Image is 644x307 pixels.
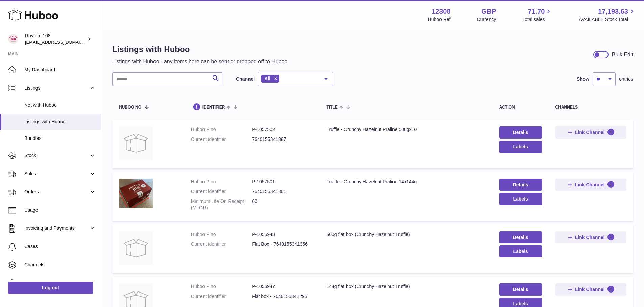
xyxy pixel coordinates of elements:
[24,152,89,159] span: Stock
[119,126,153,160] img: Truffle - Crunchy Hazelnut Praline 500gx10
[555,231,626,243] button: Link Channel
[264,76,270,81] span: All
[191,188,252,195] dt: Current identifier
[555,126,626,139] button: Link Channel
[619,76,633,82] span: entries
[326,179,485,185] div: Truffle - Crunchy Hazelnut Praline 14x144g
[119,231,153,265] img: 500g flat box (Crunchy Hazelnut Truffle)
[24,67,96,73] span: My Dashboard
[119,105,141,110] span: Huboo no
[25,33,86,45] div: Rhythm 108
[522,7,552,23] a: 71.70 Total sales
[24,171,89,177] span: Sales
[326,126,485,133] div: Truffle - Crunchy Hazelnut Praline 500gx10
[252,136,313,143] dd: 7640155341387
[202,105,225,110] span: identifier
[528,7,545,16] span: 71.70
[24,119,96,125] span: Listings with Huboo
[191,283,252,290] dt: Huboo P no
[575,182,605,188] span: Link Channel
[612,51,633,58] div: Bulk Edit
[8,282,93,294] a: Log out
[252,179,313,185] dd: P-1057501
[191,136,252,143] dt: Current identifier
[499,105,542,110] div: action
[252,198,313,211] dd: 60
[252,126,313,133] dd: P-1057502
[191,198,252,211] dt: Minimum Life On Receipt (MLOR)
[236,76,255,82] label: Channel
[481,7,496,16] strong: GBP
[598,7,628,16] span: 17,193.63
[499,141,542,153] button: Labels
[555,179,626,191] button: Link Channel
[191,241,252,247] dt: Current identifier
[555,283,626,296] button: Link Channel
[432,7,451,16] strong: 12308
[191,126,252,133] dt: Huboo P no
[112,44,289,55] h1: Listings with Huboo
[499,126,542,139] a: Details
[112,58,289,65] p: Listings with Huboo - any items here can be sent or dropped off to Huboo.
[555,105,626,110] div: channels
[24,135,96,142] span: Bundles
[24,85,89,91] span: Listings
[522,16,552,23] span: Total sales
[24,262,96,268] span: Channels
[24,243,96,250] span: Cases
[24,207,96,213] span: Usage
[575,129,605,135] span: Link Channel
[24,189,89,195] span: Orders
[191,231,252,238] dt: Huboo P no
[579,7,636,23] a: 17,193.63 AVAILABLE Stock Total
[191,293,252,300] dt: Current identifier
[499,245,542,257] button: Labels
[428,16,451,23] div: Huboo Ref
[252,231,313,238] dd: P-1056948
[252,283,313,290] dd: P-1056947
[25,39,99,45] span: [EMAIL_ADDRESS][DOMAIN_NAME]
[24,280,96,286] span: Settings
[499,193,542,205] button: Labels
[252,241,313,247] dd: Flat Box - 7640155341356
[326,283,485,290] div: 144g flat box (Crunchy Hazelnut Truffle)
[191,179,252,185] dt: Huboo P no
[575,234,605,240] span: Link Channel
[499,283,542,296] a: Details
[326,231,485,238] div: 500g flat box (Crunchy Hazelnut Truffle)
[499,179,542,191] a: Details
[579,16,636,23] span: AVAILABLE Stock Total
[24,225,89,232] span: Invoicing and Payments
[24,102,96,109] span: Not with Huboo
[326,105,337,110] span: title
[575,286,605,293] span: Link Channel
[252,293,313,300] dd: Flat box - 7640155341295
[252,188,313,195] dd: 7640155341301
[499,231,542,243] a: Details
[577,76,589,82] label: Show
[8,34,18,44] img: internalAdmin-12308@internal.huboo.com
[477,16,496,23] div: Currency
[119,179,153,208] img: Truffle - Crunchy Hazelnut Praline 14x144g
